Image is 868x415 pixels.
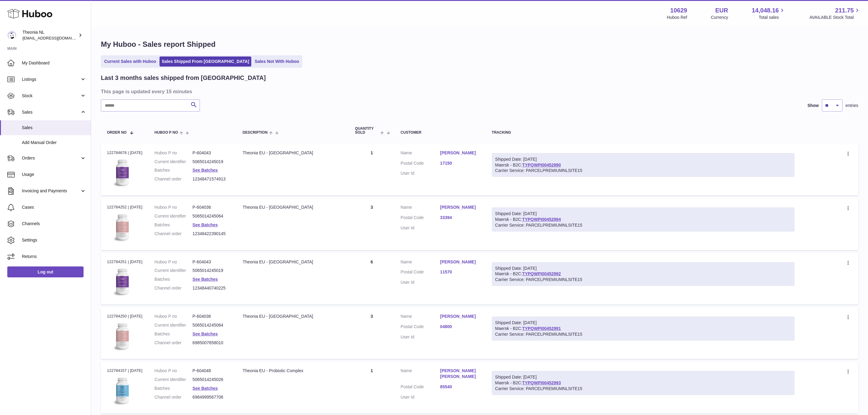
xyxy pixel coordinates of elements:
div: Huboo Ref [667,15,687,20]
span: Invoicing and Payments [22,188,80,194]
dd: P-604043 [193,259,231,265]
span: My Dashboard [22,60,86,66]
dd: 6984999567706 [193,394,231,400]
dd: 5065014245026 [193,377,231,382]
dt: User Id [401,280,440,285]
div: 122784252 | [DATE] [107,204,142,210]
a: See Batches [193,222,218,227]
a: See Batches [193,277,218,282]
span: Channels [22,221,86,227]
div: Theonia NL [22,29,77,41]
img: 106291725893172.jpg [107,266,137,297]
dt: Batches [155,167,193,173]
a: [PERSON_NAME] [PERSON_NAME] [440,368,480,379]
div: Theonia EU - [GEOGRAPHIC_DATA] [243,204,343,210]
span: 211.75 [835,6,854,15]
div: Theonia EU - Probiotic Complex [243,368,343,374]
span: [EMAIL_ADDRESS][DOMAIN_NAME] [22,36,89,40]
span: Sales [22,109,80,115]
div: Carrier Service: PARCELPREMIUMNLSITE15 [495,331,791,337]
div: 122784157 | [DATE] [107,368,142,373]
dd: 5065014245064 [193,213,231,219]
div: Maersk - B2C: [492,153,794,177]
dt: Postal Code [401,324,440,331]
div: Carrier Service: PARCELPREMIUMNLSITE15 [495,277,791,283]
div: Theonia EU - [GEOGRAPHIC_DATA] [243,259,343,265]
a: TYPQWPI00452991 [522,326,561,331]
strong: 10629 [670,6,687,15]
dd: P-604036 [193,204,231,210]
span: Order No [107,131,127,135]
span: Total sales [759,15,786,20]
dt: Batches [155,222,193,228]
a: Sales Shipped From [GEOGRAPHIC_DATA] [160,57,251,67]
div: Maersk - B2C: [492,207,794,232]
a: TYPQWPI00452993 [522,380,561,385]
span: AVAILABLE Stock Total [809,15,861,20]
strong: EUR [715,6,728,15]
a: 11570 [440,269,480,275]
dt: Name [401,314,440,321]
dt: Name [401,204,440,212]
dt: Channel order [155,176,193,182]
h2: Last 3 months sales shipped from [GEOGRAPHIC_DATA] [101,74,266,82]
img: 106291725893057.jpg [107,376,137,406]
span: Quantity Sold [355,127,379,135]
dt: Postal Code [401,384,440,391]
img: 106291725893222.jpg [107,212,137,242]
a: TYPQWPI00452994 [522,217,561,222]
dd: P-604048 [193,368,231,374]
span: Usage [22,172,86,177]
dt: User Id [401,225,440,231]
dd: 6985007858010 [193,340,231,346]
dd: P-604043 [193,150,231,156]
span: Add Manual Order [22,140,86,146]
img: 106291725893222.jpg [107,321,137,352]
div: Maersk - B2C: [492,262,794,286]
a: [PERSON_NAME] [440,204,480,210]
a: [PERSON_NAME] [440,150,480,156]
a: [PERSON_NAME] [440,259,480,265]
dt: Batches [155,276,193,282]
span: Returns [22,254,86,259]
a: 85540 [440,384,480,390]
img: info@wholesomegoods.eu [7,31,16,40]
div: Maersk - B2C: [492,371,794,395]
div: Maersk - B2C: [492,317,794,341]
div: Theonia EU - [GEOGRAPHIC_DATA] [243,150,343,156]
dt: Postal Code [401,160,440,168]
dd: 12348422390145 [193,231,231,237]
a: 04800 [440,324,480,330]
span: Sales [22,125,86,131]
a: 33394 [440,215,480,221]
dt: Current identifier [155,159,193,165]
td: 6 [349,253,395,304]
dt: Batches [155,386,193,391]
div: Customer [401,131,480,135]
a: Sales Not With Huboo [252,57,301,67]
dd: 5065014245064 [193,322,231,328]
td: 3 [349,307,395,359]
div: Carrier Service: PARCELPREMIUMNLSITE15 [495,168,791,173]
dt: Name [401,368,440,381]
h1: My Huboo - Sales report Shipped [101,39,858,49]
td: 1 [349,362,395,413]
dt: User Id [401,394,440,400]
dt: Huboo P no [155,259,193,265]
dd: P-604036 [193,314,231,319]
dt: Channel order [155,394,193,400]
dt: Channel order [155,340,193,346]
span: Huboo P no [155,131,178,135]
dt: Huboo P no [155,150,193,156]
a: See Batches [193,168,218,173]
dt: Batches [155,331,193,337]
div: Tracking [492,131,794,135]
dt: Current identifier [155,268,193,273]
dt: Current identifier [155,213,193,219]
div: 122784250 | [DATE] [107,314,142,319]
a: 17150 [440,160,480,166]
span: Settings [22,237,86,243]
a: Log out [7,266,84,277]
dd: 5065014245019 [193,268,231,273]
span: Orders [22,155,80,161]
